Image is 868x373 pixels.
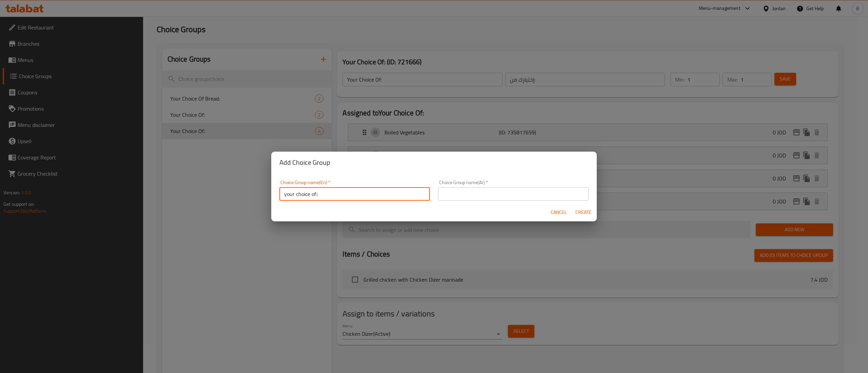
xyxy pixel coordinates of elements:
[438,187,589,201] input: Please enter Choice Group name(ar)
[572,206,594,219] button: Create
[575,208,591,217] span: Create
[279,157,589,168] h2: Add Choice Group
[551,208,567,217] span: Cancel
[548,206,570,219] button: Cancel
[279,187,430,201] input: Please enter Choice Group name(en)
